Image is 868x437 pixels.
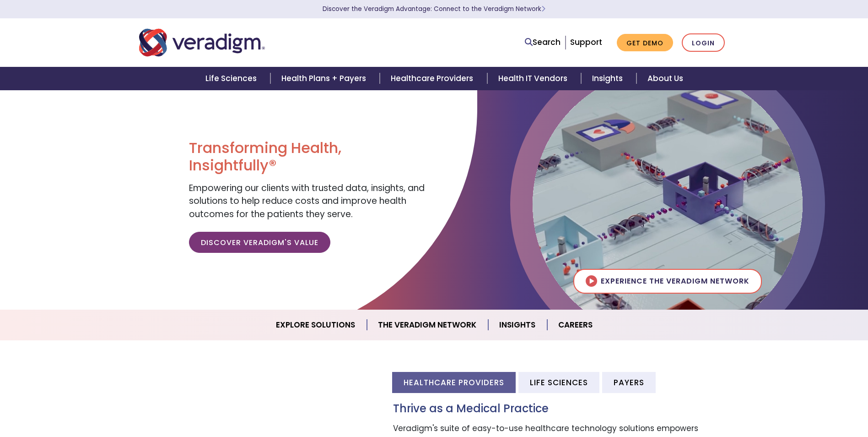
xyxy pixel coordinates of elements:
a: Support [570,37,602,48]
span: Learn More [541,5,545,13]
a: Careers [547,313,604,337]
a: Discover Veradigm's Value [189,232,330,253]
span: Empowering our clients with trusted data, insights, and solutions to help reduce costs and improv... [189,182,425,220]
h3: Thrive as a Medical Practice [393,402,729,415]
a: Discover the Veradigm Advantage: Connect to the Veradigm NetworkLearn More [323,5,545,13]
h1: Transforming Health, Insightfully® [189,139,427,175]
a: Life Sciences [194,67,270,90]
a: Insights [581,67,636,90]
a: Get Demo [617,34,673,52]
a: Health Plans + Payers [270,67,380,90]
a: Health IT Vendors [487,67,581,90]
img: Veradigm logo [139,27,265,58]
a: Insights [488,313,547,337]
li: Healthcare Providers [392,372,516,393]
a: Explore Solutions [265,313,367,337]
a: Search [525,36,561,49]
a: Login [682,33,725,52]
a: The Veradigm Network [367,313,488,337]
li: Life Sciences [518,372,599,393]
a: About Us [636,67,694,90]
li: Payers [602,372,656,393]
a: Healthcare Providers [380,67,487,90]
